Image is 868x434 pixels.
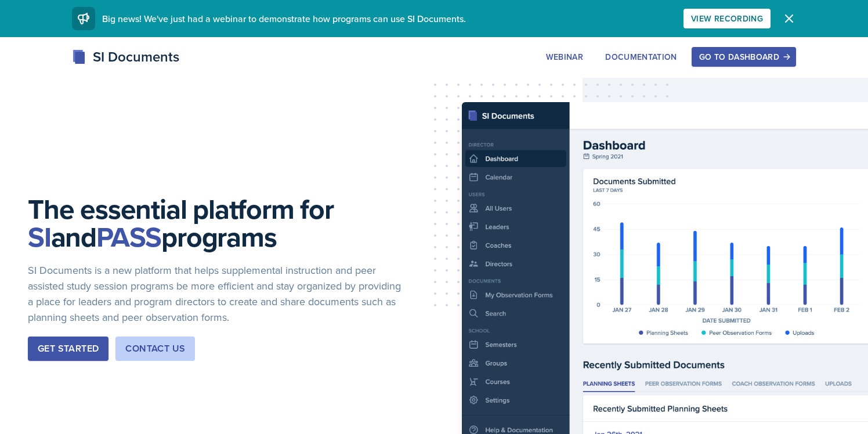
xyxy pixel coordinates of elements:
[699,52,789,62] div: Go to Dashboard
[605,52,677,62] div: Documentation
[546,52,583,62] div: Webinar
[538,47,591,67] button: Webinar
[102,12,466,25] span: Big news! We've just had a webinar to demonstrate how programs can use SI Documents.
[598,47,685,67] button: Documentation
[115,337,195,361] button: Contact Us
[691,14,763,23] div: View Recording
[683,9,771,28] button: View Recording
[28,337,108,361] button: Get Started
[692,47,796,67] button: Go to Dashboard
[72,46,179,67] div: SI Documents
[125,342,185,356] div: Contact Us
[38,342,99,356] div: Get Started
